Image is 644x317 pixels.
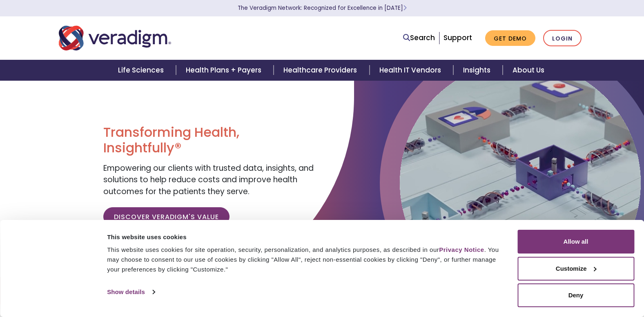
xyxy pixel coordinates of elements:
a: Support [443,33,472,43]
a: Life Sciences [108,60,176,81]
a: Healthcare Providers [274,60,369,81]
a: About Us [503,60,554,81]
button: Deny [517,283,634,307]
a: Discover Veradigm's Value [103,207,230,226]
a: Show details [107,286,154,298]
button: Customize [517,257,634,281]
a: The Veradigm Network: Recognized for Excellence in [DATE]Learn More [238,4,407,12]
a: Get Demo [485,30,535,46]
span: Empowering our clients with trusted data, insights, and solutions to help reduce costs and improv... [103,163,314,197]
a: Insights [453,60,503,81]
button: Allow all [517,230,634,254]
a: Privacy Notice [439,246,484,253]
h1: Transforming Health, Insightfully® [103,125,316,156]
img: Veradigm logo [59,25,171,52]
div: This website uses cookies [107,232,499,242]
span: Learn More [403,4,407,12]
a: Health IT Vendors [370,60,453,81]
a: Login [543,30,582,47]
div: This website uses cookies for site operation, security, personalization, and analytics purposes, ... [107,245,499,274]
a: Health Plans + Payers [176,60,274,81]
a: Search [403,32,435,43]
